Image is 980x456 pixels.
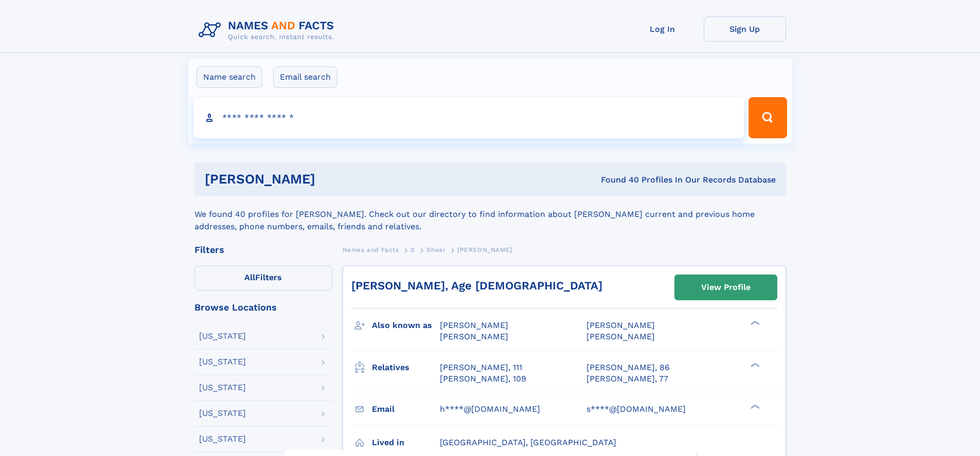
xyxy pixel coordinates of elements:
[351,279,602,292] a: [PERSON_NAME], Age [DEMOGRAPHIC_DATA]
[199,435,246,443] div: [US_STATE]
[586,332,655,341] span: [PERSON_NAME]
[440,362,522,373] a: [PERSON_NAME], 111
[440,437,616,447] span: [GEOGRAPHIC_DATA], [GEOGRAPHIC_DATA]
[197,66,262,88] label: Name search
[199,358,246,366] div: [US_STATE]
[701,276,751,299] div: View Profile
[458,174,776,186] div: Found 40 Profiles In Our Records Database
[372,400,440,418] h3: Email
[372,434,440,451] h3: Lived in
[586,373,668,385] a: [PERSON_NAME], 77
[199,332,246,340] div: [US_STATE]
[749,97,787,138] button: Search Button
[199,384,246,392] div: [US_STATE]
[748,361,760,368] div: ❯
[194,196,786,233] div: We found 40 profiles for [PERSON_NAME]. Check out our directory to find information about [PERSON...
[440,320,508,330] span: [PERSON_NAME]
[372,359,440,376] h3: Relatives
[193,97,744,138] input: search input
[586,362,670,373] a: [PERSON_NAME], 86
[440,332,508,341] span: [PERSON_NAME]
[440,373,526,385] a: [PERSON_NAME], 109
[748,403,760,410] div: ❯
[586,320,655,330] span: [PERSON_NAME]
[194,245,332,254] div: Filters
[411,243,415,256] a: S
[748,320,760,326] div: ❯
[426,246,446,253] span: Shear
[194,303,332,312] div: Browse Locations
[194,16,343,44] img: Logo Names and Facts
[205,173,458,186] h1: [PERSON_NAME]
[372,317,440,334] h3: Also known as
[411,246,415,253] span: S
[343,243,399,256] a: Names and Facts
[426,243,446,256] a: Shear
[273,66,337,88] label: Email search
[199,409,246,417] div: [US_STATE]
[704,16,786,42] a: Sign Up
[621,16,704,42] a: Log In
[675,275,777,300] a: View Profile
[457,246,512,253] span: [PERSON_NAME]
[194,266,332,290] label: Filters
[244,272,255,282] span: All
